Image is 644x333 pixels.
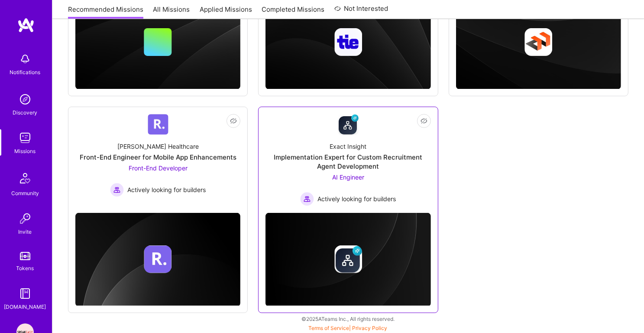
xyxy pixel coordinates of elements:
a: Company LogoExact InsightImplementation Expert for Custom Recruitment Agent DevelopmentAI Enginee... [265,114,430,206]
a: Company Logo[PERSON_NAME] HealthcareFront-End Engineer for Mobile App EnhancementsFront-End Devel... [75,114,240,206]
div: Implementation Expert for Custom Recruitment Agent Development [265,153,430,171]
span: | [309,325,388,331]
div: Invite [19,227,32,236]
div: Tokens [16,264,34,273]
img: Company logo [334,245,362,273]
i: icon EyeClosed [421,118,427,124]
span: AI Engineer [332,173,364,181]
img: cover [265,213,430,307]
img: Company logo [524,28,552,56]
div: Front-End Engineer for Mobile App Enhancements [80,153,236,162]
img: Company Logo [338,114,359,135]
img: Community [15,168,36,189]
div: © 2025 ATeams Inc., All rights reserved. [52,308,644,330]
img: Invite [16,210,34,227]
img: Actively looking for builders [300,192,314,206]
div: [PERSON_NAME] Healthcare [117,142,199,151]
a: Privacy Policy [353,325,388,331]
div: [DOMAIN_NAME] [4,302,46,311]
img: teamwork [16,129,34,147]
div: Notifications [10,68,41,77]
a: Not Interested [334,3,388,19]
span: Actively looking for builders [127,185,206,194]
img: guide book [16,285,34,302]
a: All Missions [153,5,190,19]
div: Missions [15,147,36,156]
span: Actively looking for builders [317,194,396,203]
img: logo [17,17,35,33]
img: cover [75,213,240,307]
a: Completed Missions [262,5,325,19]
div: Community [11,189,39,198]
a: Recommended Missions [68,5,143,19]
img: Company logo [334,28,362,56]
i: icon EyeClosed [230,118,237,124]
img: tokens [20,252,30,260]
img: Company logo [144,245,172,273]
img: discovery [16,91,34,108]
span: Front-End Developer [129,164,188,172]
a: Applied Missions [200,5,252,19]
div: Exact Insight [330,142,366,151]
img: Actively looking for builders [110,183,124,197]
a: Terms of Service [309,325,350,331]
img: bell [16,50,34,68]
div: Discovery [13,108,38,117]
img: Company Logo [148,114,168,135]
